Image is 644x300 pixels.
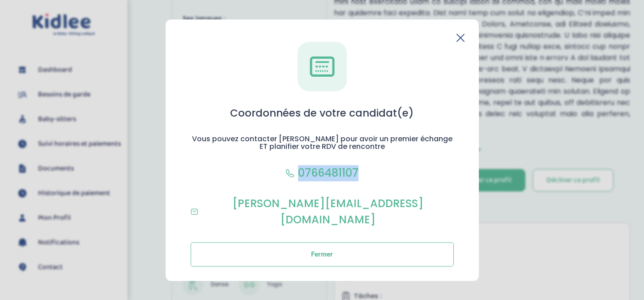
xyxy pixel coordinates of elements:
p: [PERSON_NAME][EMAIL_ADDRESS][DOMAIN_NAME] [202,196,453,228]
a: [PERSON_NAME][EMAIL_ADDRESS][DOMAIN_NAME] [191,196,454,228]
h2: Vous pouvez contacter [PERSON_NAME] pour avoir un premier échange ET planifier votre RDV de renco... [191,135,454,151]
a: 0766481107 [286,165,358,181]
p: 0766481107 [298,165,358,181]
h1: Coordonnées de votre candidat(e) [230,105,414,121]
button: Fermer [191,242,454,266]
